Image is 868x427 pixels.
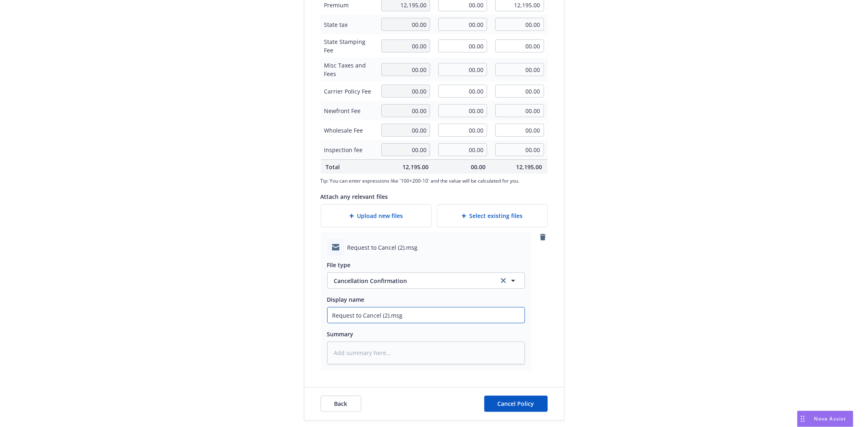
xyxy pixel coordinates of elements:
[321,177,548,184] span: Tip: You can enter expressions like '100+200-10' and the value will be calculated for you.
[327,296,365,303] span: Display name
[324,107,374,115] span: Newfront Fee
[324,126,374,135] span: Wholesale Fee
[324,146,374,154] span: Inspection fee
[798,411,808,427] div: Drag to move
[438,163,485,171] span: 00.00
[321,396,361,412] button: Back
[321,204,432,227] div: Upload new files
[321,193,388,200] span: Attach any relevant files
[797,411,853,427] button: Nova Assist
[357,211,403,220] span: Upload new files
[484,396,548,412] button: Cancel Policy
[324,1,374,9] span: Premium
[335,400,348,407] span: Back
[470,211,523,220] span: Select existing files
[498,276,508,285] a: clear selection
[327,272,525,289] button: Cancellation Confirmationclear selection
[348,243,418,252] span: Request to Cancel (2).msg
[437,204,548,227] div: Select existing files
[498,400,534,407] span: Cancel Policy
[334,277,491,285] span: Cancellation Confirmation
[327,261,351,269] span: File type
[328,307,525,323] input: Add display name here...
[324,37,374,54] span: State Stamping Fee
[324,87,374,96] span: Carrier Policy Fee
[324,20,374,29] span: State tax
[327,330,354,338] span: Summary
[538,232,548,242] a: remove
[324,61,374,78] span: Misc Taxes and Fees
[495,163,542,171] span: 12,195.00
[381,163,429,171] span: 12,195.00
[814,415,846,422] span: Nova Assist
[326,163,372,171] span: Total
